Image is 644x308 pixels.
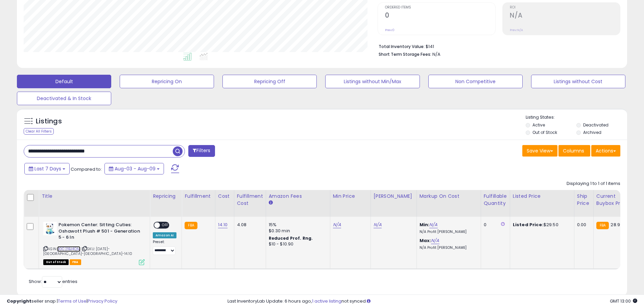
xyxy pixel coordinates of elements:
span: Ordered Items [385,6,495,9]
div: Min Price [333,193,368,200]
div: Displaying 1 to 1 of 1 items [567,181,620,187]
span: Aug-03 - Aug-09 [115,165,156,172]
label: Archived [583,129,601,135]
a: 1 active listing [312,298,341,304]
button: Default [17,75,111,88]
div: Markup on Cost [420,193,478,200]
div: Title [42,193,147,200]
span: All listings that are currently out of stock and unavailable for purchase on Amazon [43,259,69,265]
a: Privacy Policy [88,298,117,304]
div: Current Buybox Price [596,193,631,207]
div: Ship Price [577,193,591,207]
div: 4.08 [237,222,261,228]
div: 0 [484,222,505,228]
div: Fulfillment Cost [237,193,263,207]
small: FBA [185,222,197,229]
div: seller snap | | [7,298,117,305]
span: | SKU: [DATE]-[GEOGRAPHIC_DATA]-[GEOGRAPHIC_DATA]-14.10 [43,246,132,256]
span: Last 7 Days [34,165,61,172]
div: 0.00 [577,222,588,228]
div: Fulfillable Quantity [484,193,507,207]
span: 28.99 [611,221,623,228]
b: Reduced Prof. Rng. [269,235,313,241]
b: Max: [420,237,431,244]
div: Listed Price [513,193,571,200]
button: Deactivated & In Stock [17,92,111,105]
span: OFF [160,222,171,228]
div: $29.50 [513,222,569,228]
button: Columns [558,145,590,157]
div: $10 - $10.90 [269,241,325,247]
span: ROI [510,6,620,9]
div: Amazon Fees [269,193,327,200]
li: $141 [379,42,615,50]
b: Short Term Storage Fees: [379,51,431,57]
a: N/A [431,237,439,244]
p: N/A Profit [PERSON_NAME] [420,245,476,250]
a: B0C21BJ4QM [57,246,80,252]
div: Preset: [153,240,176,255]
b: Listed Price: [513,221,544,228]
div: [PERSON_NAME] [374,193,414,200]
a: N/A [333,221,341,228]
div: ASIN: [43,222,145,264]
p: Listing States: [526,114,627,121]
button: Non Competitive [428,75,523,88]
b: Total Inventory Value: [379,44,425,49]
small: Amazon Fees. [269,200,273,206]
strong: Copyright [7,298,31,304]
th: The percentage added to the cost of goods (COGS) that forms the calculator for Min & Max prices. [416,190,481,217]
button: Repricing On [120,75,214,88]
span: Columns [563,147,584,154]
b: Pokemon Center: Sitting Cuties: Oshawott Plush # 501 - Generation 5 - 6 In [58,222,141,242]
p: N/A Profit [PERSON_NAME] [420,230,476,234]
div: $0.30 min [269,228,325,234]
button: Actions [591,145,620,157]
span: Show: entries [29,278,77,285]
button: Listings without Cost [531,75,625,88]
div: Last InventoryLab Update: 6 hours ago, not synced. [228,298,637,305]
h2: N/A [510,11,620,21]
label: Out of Stock [532,129,557,135]
span: FBA [70,259,81,265]
div: 15% [269,222,325,228]
img: 31YggJT-jQL._SL40_.jpg [43,222,57,235]
b: Min: [420,221,430,228]
small: Prev: 0 [385,28,395,32]
button: Last 7 Days [24,163,70,174]
a: 14.10 [218,221,228,228]
a: N/A [374,221,382,228]
button: Listings without Min/Max [325,75,420,88]
div: Fulfillment [185,193,212,200]
label: Deactivated [583,122,609,128]
div: Amazon AI [153,232,176,238]
button: Repricing Off [222,75,317,88]
small: FBA [596,222,609,229]
button: Filters [188,145,215,157]
a: N/A [429,221,437,228]
div: Cost [218,193,231,200]
button: Save View [522,145,557,157]
span: N/A [432,51,440,57]
span: 2025-08-17 13:00 GMT [610,298,637,304]
span: Compared to: [71,166,102,172]
small: Prev: N/A [510,28,523,32]
h5: Listings [36,117,62,126]
label: Active [532,122,545,128]
button: Aug-03 - Aug-09 [104,163,164,174]
h2: 0 [385,11,495,21]
div: Clear All Filters [24,128,54,135]
div: Repricing [153,193,179,200]
a: Terms of Use [58,298,87,304]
